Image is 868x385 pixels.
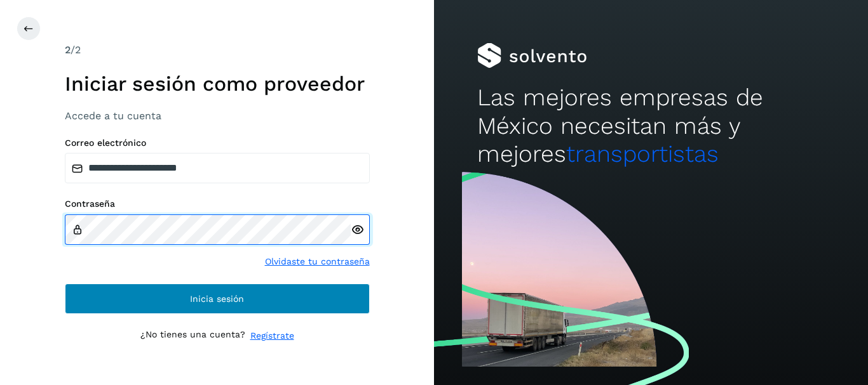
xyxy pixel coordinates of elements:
h1: Iniciar sesión como proveedor [65,72,370,96]
a: Regístrate [250,329,294,343]
p: ¿No tienes una cuenta? [140,329,245,343]
div: /2 [65,42,370,58]
span: 2 [65,44,71,56]
h3: Accede a tu cuenta [65,110,370,122]
a: Olvidaste tu contraseña [265,255,370,268]
span: Inicia sesión [190,294,244,303]
label: Contraseña [65,199,370,209]
h2: Las mejores empresas de México necesitan más y mejores [477,84,824,168]
span: transportistas [566,140,719,167]
label: Correo electrónico [65,138,370,148]
button: Inicia sesión [65,284,370,314]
